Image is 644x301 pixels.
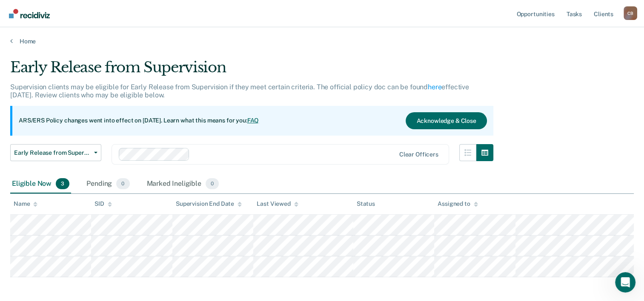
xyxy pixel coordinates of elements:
[116,178,129,189] span: 0
[145,175,221,193] div: Marked Ineligible0
[19,116,259,125] p: ARS/ERS Policy changes went into effect on [DATE]. Learn what this means for you:
[56,178,69,189] span: 3
[624,6,637,20] div: C B
[10,175,71,193] div: Eligible Now3
[624,6,637,20] button: Profile dropdown button
[428,83,441,91] a: here
[399,151,438,158] div: Clear officers
[176,200,242,207] div: Supervision End Date
[257,200,298,207] div: Last Viewed
[14,200,37,207] div: Name
[10,59,493,83] div: Early Release from Supervision
[357,200,375,207] div: Status
[406,112,487,129] button: Acknowledge & Close
[9,9,50,18] img: Recidiviz
[10,83,469,99] p: Supervision clients may be eligible for Early Release from Supervision if they meet certain crite...
[14,149,91,156] span: Early Release from Supervision
[94,200,112,207] div: SID
[438,200,478,207] div: Assigned to
[85,175,131,193] div: Pending0
[615,272,635,292] iframe: Intercom live chat
[206,178,219,189] span: 0
[10,37,634,45] a: Home
[247,117,259,124] a: FAQ
[10,144,101,161] button: Early Release from Supervision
